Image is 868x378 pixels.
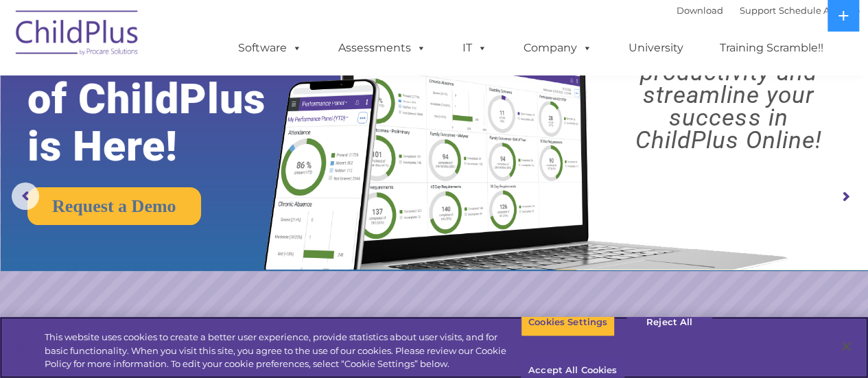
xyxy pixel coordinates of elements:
a: Assessments [325,34,440,62]
a: Request a Demo [27,187,201,225]
a: IT [449,34,501,62]
font: | [677,5,860,16]
a: Company [510,34,606,62]
a: Training Scramble!! [706,34,837,62]
a: Support [740,5,776,16]
button: Close [831,331,861,362]
a: Software [224,34,316,62]
a: Download [677,5,723,16]
a: University [615,34,697,62]
span: Last name [191,91,233,101]
img: ChildPlus by Procare Solutions [9,1,146,69]
a: Schedule A Demo [779,5,860,16]
button: Reject All [626,308,712,337]
rs-layer: The Future of ChildPlus is Here! [27,28,305,170]
div: This website uses cookies to create a better user experience, provide statistics about user visit... [45,331,521,371]
button: Cookies Settings [521,308,615,337]
rs-layer: Boost your productivity and streamline your success in ChildPlus Online! [600,38,857,152]
span: Phone number [191,147,249,157]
